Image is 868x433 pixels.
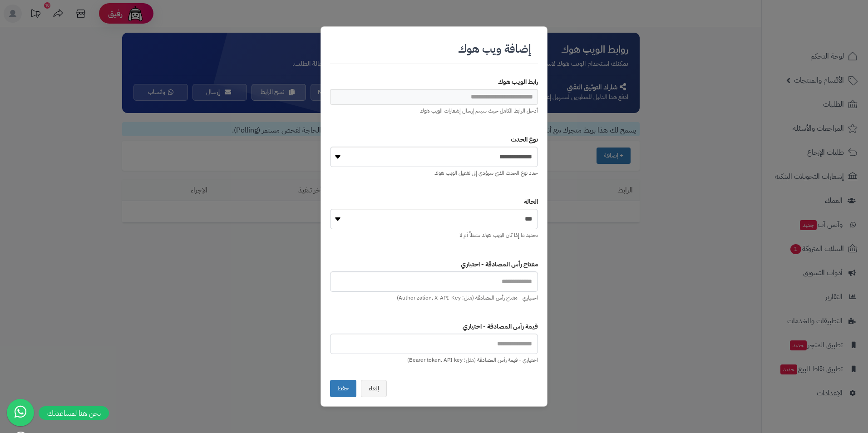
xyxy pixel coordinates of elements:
[330,260,538,269] label: مفتاح رأس المصادقة - اختياري
[330,294,538,302] div: اختياري - مفتاح رأس المصادقة (مثل: Authorization, X-API-Key)
[330,107,538,115] div: أدخل الرابط الكامل حيث سيتم إرسال إشعارات الويب هوك
[458,43,531,55] h2: إضافة ويب هوك
[330,169,538,177] div: حدد نوع الحدث الذي سيؤدي إلى تفعيل الويب هوك
[330,135,538,144] label: نوع الحدث
[330,197,538,207] label: الحالة
[330,231,538,239] div: تحديد ما إذا كان الويب هوك نشطاً أم لا
[330,322,538,331] label: قيمة رأس المصادقة - اختياري
[330,78,538,87] label: رابط الويب هوك
[330,380,356,397] button: حفظ
[330,356,538,364] div: اختياري - قيمة رأس المصادقة (مثل: Bearer token, API key)
[361,380,387,397] button: إلغاء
